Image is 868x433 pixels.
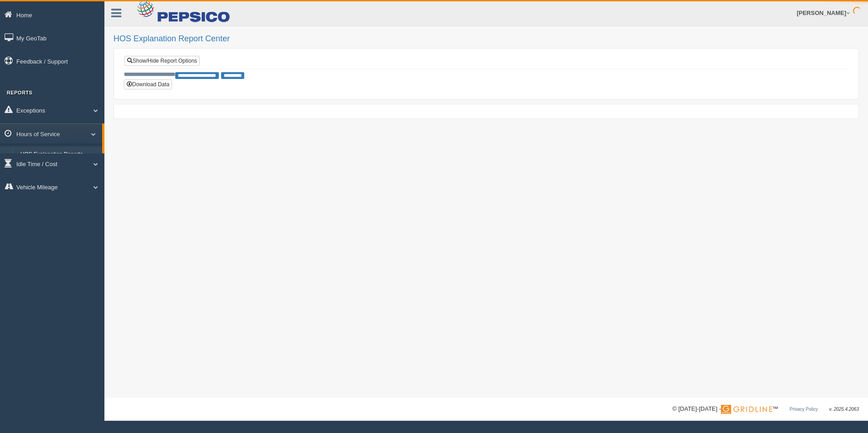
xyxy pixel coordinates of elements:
[16,147,102,163] a: HOS Explanation Reports
[672,404,859,414] div: © [DATE]-[DATE] - ™
[113,34,859,44] h2: HOS Explanation Report Center
[721,405,772,414] img: Gridline
[829,407,859,412] span: v. 2025.4.2063
[124,79,172,89] button: Download Data
[124,56,200,66] a: Show/Hide Report Options
[789,407,818,412] a: Privacy Policy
